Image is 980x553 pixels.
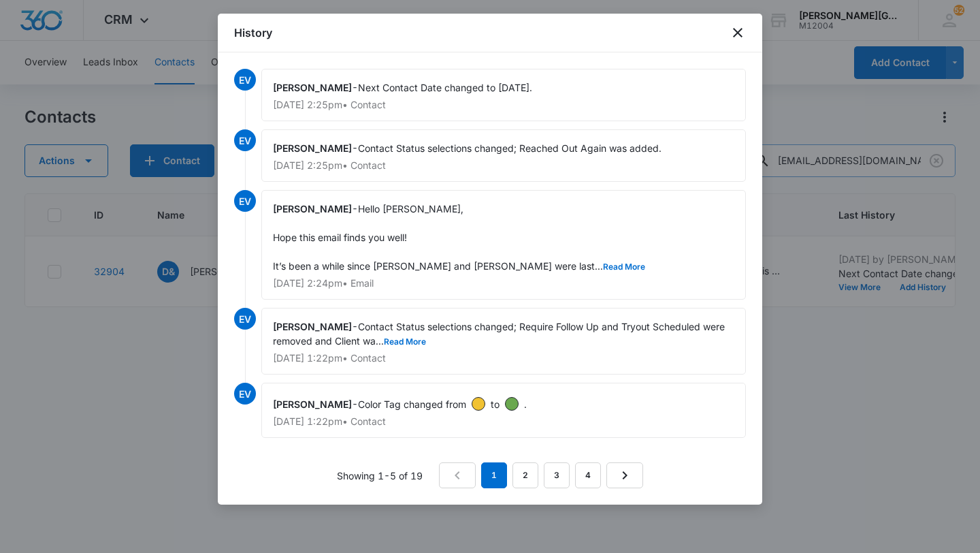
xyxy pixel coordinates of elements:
span: Next Contact Date changed to [DATE]. [358,82,532,93]
p: [DATE] 1:22pm • Contact [273,417,734,426]
p: [DATE] 2:25pm • Contact [273,161,734,170]
button: close [730,25,746,41]
div: - [261,69,746,121]
span: EV [234,190,256,212]
button: Read More [603,263,645,271]
span: EV [234,129,256,151]
span: Color Tag changed from to . [358,398,527,410]
p: [DATE] 1:22pm • Contact [273,353,734,363]
span: EV [234,383,256,405]
p: [DATE] 2:24pm • Email [273,279,734,288]
span: [PERSON_NAME] [273,203,352,215]
p: [DATE] 2:25pm • Contact [273,100,734,110]
a: Next Page [606,462,643,488]
button: Read More [384,338,426,346]
span: Contact Status selections changed; Reached Out Again was added. [358,142,661,154]
span: [PERSON_NAME] [273,398,352,410]
a: Page 4 [575,462,601,488]
span: Contact Status selections changed; Require Follow Up and Tryout Scheduled were removed and Client... [273,321,728,347]
span: Hello [PERSON_NAME], Hope this email finds you well! It’s been a while since [PERSON_NAME] and [P... [273,203,645,272]
span: [PERSON_NAME] [273,321,352,332]
div: - [261,190,746,300]
div: - [261,308,746,375]
div: - [261,129,746,182]
div: - [261,383,746,438]
em: 1 [481,462,507,488]
a: Page 3 [544,462,570,488]
p: Showing 1-5 of 19 [337,469,423,483]
span: [PERSON_NAME] [273,82,352,93]
span: EV [234,308,256,330]
span: EV [234,69,256,91]
h1: History [234,25,272,41]
a: Page 2 [512,462,538,488]
span: [PERSON_NAME] [273,142,352,154]
nav: Pagination [439,462,643,488]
